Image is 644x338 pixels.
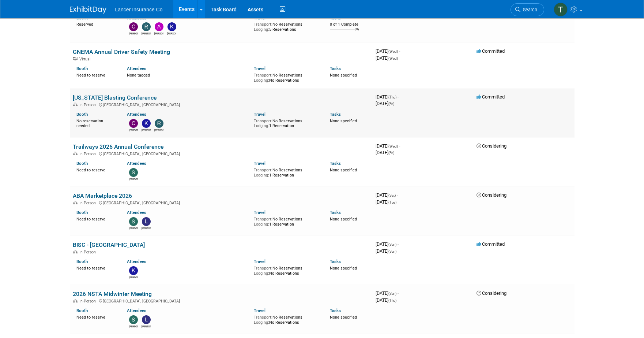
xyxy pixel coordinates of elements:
div: Reserved [76,21,116,27]
span: In-Person [79,299,98,304]
a: BISC - [GEOGRAPHIC_DATA] [73,241,145,248]
span: (Sat) [388,193,396,197]
a: 2026 NSTA Midwinter Meeting [73,290,152,297]
a: Travel [254,259,265,264]
img: Leslie Neverson-Drake [142,315,151,324]
span: - [398,241,399,247]
span: Committed [477,94,505,100]
div: No Reservations 1 Reservation [254,117,319,129]
div: No Reservations No Reservations [254,313,319,325]
a: Travel [254,210,265,215]
a: Travel [254,112,265,117]
a: Booth [76,161,88,166]
a: Travel [254,308,265,313]
img: Steven O'Shea [129,168,138,177]
span: (Wed) [388,56,398,60]
div: Kim Castle [167,31,176,36]
img: Andy Miller [155,22,163,31]
a: Booth [76,210,88,215]
span: [DATE] [376,290,399,296]
a: GNEMA Annual Driver Safety Meeting [73,48,170,55]
span: In-Person [79,152,98,156]
img: Ralph Burnham [155,119,163,128]
span: Transport: [254,168,272,172]
a: Booth [76,308,88,313]
span: Lodging: [254,173,269,178]
span: (Fri) [388,102,394,106]
span: [DATE] [376,143,400,149]
span: (Sun) [388,242,396,246]
span: None specified [330,315,357,320]
div: [GEOGRAPHIC_DATA], [GEOGRAPHIC_DATA] [73,298,370,304]
div: Andy Miller [154,31,163,36]
span: [DATE] [376,150,394,155]
img: In-Person Event [73,201,78,204]
div: Steven O'Shea [129,177,138,181]
a: Tasks [330,66,341,71]
span: In-Person [79,103,98,107]
span: - [398,290,399,296]
div: Need to reserve [76,166,116,173]
img: Charline Pollard [129,119,138,128]
a: Attendees [127,15,146,21]
a: Booth [76,66,88,71]
a: Travel [254,66,265,71]
a: Attendees [127,66,146,71]
img: Steven O'Shea [129,315,138,324]
img: In-Person Event [73,250,78,253]
span: [DATE] [376,199,396,205]
a: Travel [254,15,265,21]
a: Attendees [127,308,146,313]
div: Need to reserve [76,71,116,78]
span: Lodging: [254,123,269,128]
span: Lodging: [254,320,269,325]
div: Kim Castle [142,128,151,132]
div: Leslie Neverson-Drake [142,324,151,328]
div: Ralph Burnham [154,128,163,132]
div: No Reservations 5 Reservations [254,21,319,32]
span: [DATE] [376,241,399,247]
div: [GEOGRAPHIC_DATA], [GEOGRAPHIC_DATA] [73,101,370,107]
span: (Sun) [388,249,396,253]
a: ABA Marketplace 2026 [73,192,132,199]
span: - [399,143,400,149]
span: [DATE] [376,248,396,254]
td: 0% [355,27,359,37]
a: Travel [254,161,265,166]
span: - [397,192,398,198]
span: Lodging: [254,271,269,276]
a: Tasks [330,210,341,215]
a: [US_STATE] Blasting Conference [73,94,157,101]
span: [DATE] [376,55,398,61]
span: None specified [330,119,357,123]
span: In-Person [79,250,98,255]
div: None tagged [127,71,248,78]
span: Transport: [254,22,272,27]
div: Need to reserve [76,313,116,320]
span: Lodging: [254,27,269,32]
div: Need to reserve [76,264,116,271]
img: In-Person Event [73,103,78,106]
span: (Sun) [388,291,396,296]
span: Committed [477,241,505,247]
img: Virtual Event [73,57,78,60]
span: [DATE] [376,101,394,106]
img: Charline Pollard [129,22,138,31]
a: Booth [76,259,88,264]
span: Lancer Insurance Co [115,7,163,12]
a: Booth [76,112,88,117]
div: [GEOGRAPHIC_DATA], [GEOGRAPHIC_DATA] [73,151,370,156]
img: In-Person Event [73,152,78,155]
span: Considering [477,143,506,149]
a: Tasks [330,259,341,264]
div: Steven O'Shea [129,324,138,328]
a: Search [511,3,544,16]
span: Transport: [254,73,272,78]
a: Booth [76,15,88,21]
div: No Reservations No Reservations [254,71,319,83]
img: Kim Castle [142,119,151,128]
span: None specified [330,217,357,222]
span: Committed [477,48,505,54]
span: None specified [330,73,357,78]
img: Kimberlee Bissegger [129,266,138,275]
